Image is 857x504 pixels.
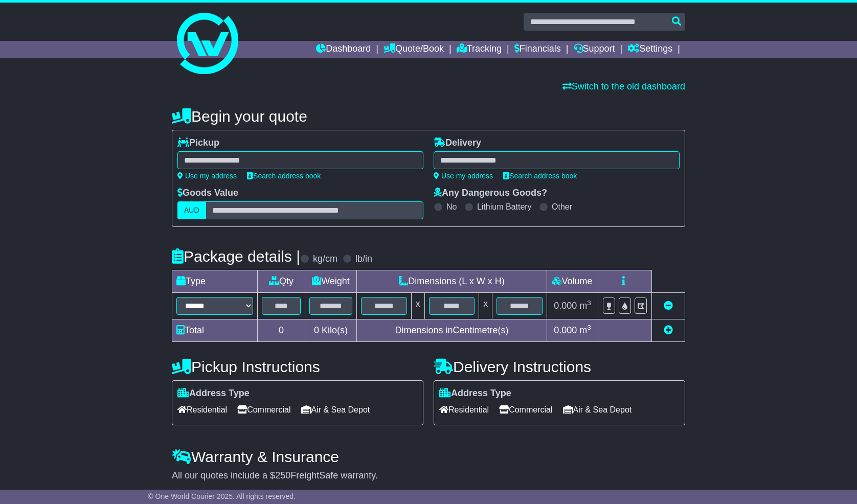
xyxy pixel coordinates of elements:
[434,138,481,149] label: Delivery
[384,41,444,58] a: Quote/Book
[587,299,591,307] sup: 3
[172,108,685,125] h4: Begin your quote
[258,319,305,342] td: 0
[355,254,372,265] label: lb/in
[177,188,238,199] label: Goods Value
[301,402,370,418] span: Air & Sea Depot
[434,188,547,199] label: Any Dangerous Goods?
[172,470,685,482] div: All our quotes include a $ FreightSafe warranty.
[579,325,591,335] span: m
[172,358,423,375] h4: Pickup Instructions
[172,248,300,265] h4: Package details |
[316,41,371,58] a: Dashboard
[434,172,493,180] a: Use my address
[547,270,598,293] td: Volume
[554,301,577,311] span: 0.000
[177,172,237,180] a: Use my address
[457,41,502,58] a: Tracking
[172,319,258,342] td: Total
[177,201,206,219] label: AUD
[499,402,552,418] span: Commercial
[479,293,492,319] td: x
[411,293,424,319] td: x
[356,319,547,342] td: Dimensions in Centimetre(s)
[574,41,615,58] a: Support
[446,202,457,212] label: No
[177,388,250,399] label: Address Type
[305,319,357,342] td: Kilo(s)
[237,402,290,418] span: Commercial
[514,41,561,58] a: Financials
[356,270,547,293] td: Dimensions (L x W x H)
[177,402,227,418] span: Residential
[503,172,577,180] a: Search address book
[562,81,685,91] a: Switch to the old dashboard
[275,470,290,480] span: 250
[664,325,673,335] a: Add new item
[434,358,685,375] h4: Delivery Instructions
[258,270,305,293] td: Qty
[172,448,685,465] h4: Warranty & Insurance
[148,492,296,500] span: © One World Courier 2025. All rights reserved.
[563,402,632,418] span: Air & Sea Depot
[177,138,219,149] label: Pickup
[314,325,319,335] span: 0
[247,172,321,180] a: Search address book
[552,202,572,212] label: Other
[554,325,577,335] span: 0.000
[627,41,672,58] a: Settings
[477,202,532,212] label: Lithium Battery
[172,270,258,293] td: Type
[313,254,337,265] label: kg/cm
[587,324,591,331] sup: 3
[439,388,511,399] label: Address Type
[305,270,357,293] td: Weight
[579,301,591,311] span: m
[439,402,489,418] span: Residential
[664,301,673,311] a: Remove this item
